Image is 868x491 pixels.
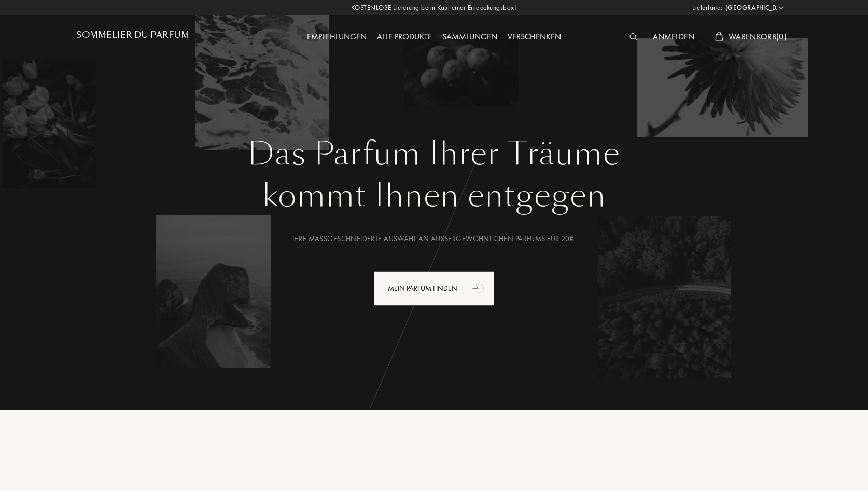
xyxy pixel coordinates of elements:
a: Mein Parfum findenanimation [366,271,502,306]
div: Empfehlungen [302,31,372,44]
a: Verschenken [502,31,566,42]
div: kommt Ihnen entgegen [84,173,784,219]
div: animation [469,277,489,298]
a: Alle Produkte [372,31,437,42]
span: Lieferland: [692,3,723,13]
div: Alle Produkte [372,31,437,44]
div: Ihre maßgeschneiderte Auswahl an außergewöhnlichen Parfums für 20€. [84,233,784,244]
div: Verschenken [502,31,566,44]
a: Empfehlungen [302,31,372,42]
img: cart_white.svg [715,32,723,41]
a: Anmelden [648,31,699,42]
div: Anmelden [648,31,699,44]
img: search_icn_white.svg [629,33,637,40]
h1: Sommelier du Parfum [76,30,189,40]
h1: Das Parfum Ihrer Träume [84,135,784,173]
span: Warenkorb ( 0 ) [729,31,787,42]
a: Sammlungen [437,31,502,42]
div: Sammlungen [437,31,502,44]
div: Mein Parfum finden [374,271,494,306]
a: Sommelier du Parfum [76,30,189,44]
